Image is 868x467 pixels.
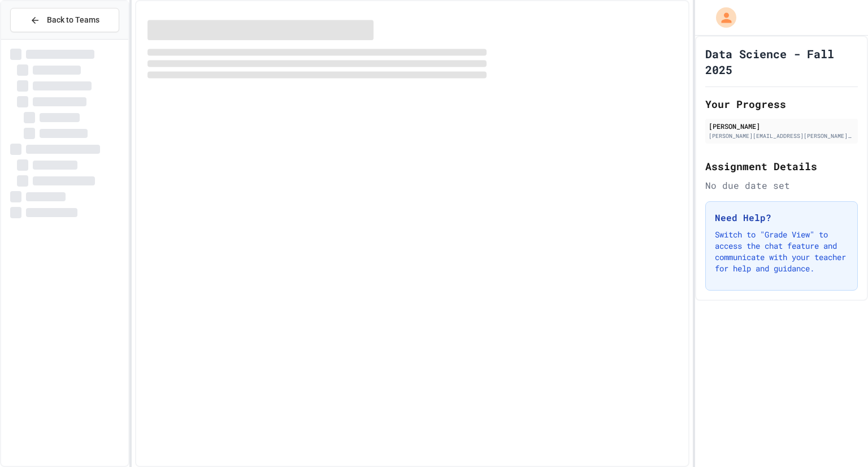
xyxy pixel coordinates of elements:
div: [PERSON_NAME][EMAIL_ADDRESS][PERSON_NAME][DOMAIN_NAME] [709,132,854,140]
div: No due date set [705,179,858,192]
iframe: chat widget [774,373,857,421]
iframe: chat widget [821,422,857,456]
h1: Data Science - Fall 2025 [705,46,858,77]
h3: Need Help? [715,211,848,224]
h2: Assignment Details [705,158,858,174]
p: Switch to "Grade View" to access the chat feature and communicate with your teacher for help and ... [715,229,848,274]
button: Back to Teams [10,8,119,32]
h2: Your Progress [705,96,858,112]
span: Back to Teams [47,14,99,26]
div: My Account [704,5,739,31]
div: [PERSON_NAME] [709,121,854,131]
